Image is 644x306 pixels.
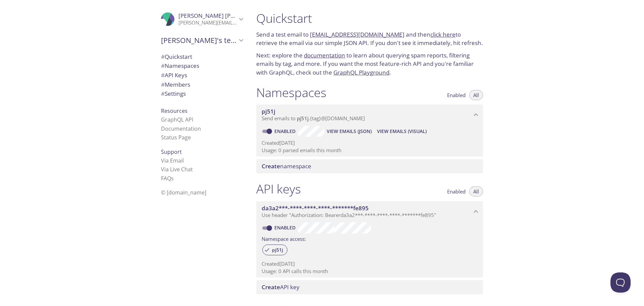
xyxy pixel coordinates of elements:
[156,8,248,30] div: Jakub Horak
[156,89,248,98] div: Team Settings
[374,126,429,137] button: View Emails (Visual)
[156,71,248,80] div: API Keys
[156,32,248,49] div: Jakub's team
[256,181,301,196] h1: API keys
[161,125,201,132] a: Documentation
[262,147,478,154] p: Usage: 0 parsed emails this month
[256,104,483,125] div: pj51j namespace
[262,245,287,255] div: pj51j
[304,51,345,59] a: documentation
[273,128,298,134] a: Enabled
[161,116,193,123] a: GraphQL API
[273,224,298,231] a: Enabled
[161,90,165,97] span: #
[161,90,186,97] span: Settings
[161,107,187,115] span: Resources
[256,280,483,294] div: Create API Key
[161,81,165,88] span: #
[262,107,275,115] span: pj51j
[256,85,326,100] h1: Namespaces
[156,61,248,71] div: Namespaces
[171,175,174,182] span: s
[161,166,193,173] a: Via Live Chat
[333,69,389,76] a: GraphQL Playground
[324,126,374,137] button: View Emails (JSON)
[161,53,192,60] span: Quickstart
[262,162,311,170] span: namespace
[161,71,165,79] span: #
[161,157,184,164] a: Via Email
[262,260,478,267] p: Created [DATE]
[178,12,270,19] span: [PERSON_NAME] [PERSON_NAME]
[161,71,187,79] span: API Keys
[256,159,483,173] div: Create namespace
[256,51,483,77] p: Next: explore the to learn about querying spam reports, filtering emails by tag, and more. If you...
[327,127,372,135] span: View Emails (JSON)
[262,162,280,170] span: Create
[262,233,306,243] label: Namespace access:
[610,272,631,293] iframe: Help Scout Beacon - Open
[430,31,455,38] a: click here
[377,127,427,135] span: View Emails (Visual)
[469,186,483,196] button: All
[256,11,483,26] h1: Quickstart
[268,247,287,253] span: pj51j
[161,81,190,88] span: Members
[161,148,182,156] span: Support
[262,283,280,291] span: Create
[469,90,483,100] button: All
[156,52,248,61] div: Quickstart
[178,19,237,26] p: [PERSON_NAME][EMAIL_ADDRESS][DOMAIN_NAME]
[156,80,248,89] div: Members
[443,186,470,196] button: Enabled
[161,62,199,70] span: Namespaces
[161,36,237,45] span: [PERSON_NAME]'s team
[262,268,478,275] p: Usage: 0 API calls this month
[262,283,300,291] span: API key
[297,115,309,122] span: pj51j
[161,53,165,60] span: #
[262,139,478,146] p: Created [DATE]
[256,30,483,47] p: Send a test email to and then to retrieve the email via our simple JSON API. If you don't see it ...
[262,115,365,122] span: Send emails to . {tag} @[DOMAIN_NAME]
[161,134,191,141] a: Status Page
[161,175,174,182] a: FAQ
[443,90,470,100] button: Enabled
[310,31,405,38] a: [EMAIL_ADDRESS][DOMAIN_NAME]
[161,189,206,196] span: © [DOMAIN_NAME]
[161,62,165,70] span: #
